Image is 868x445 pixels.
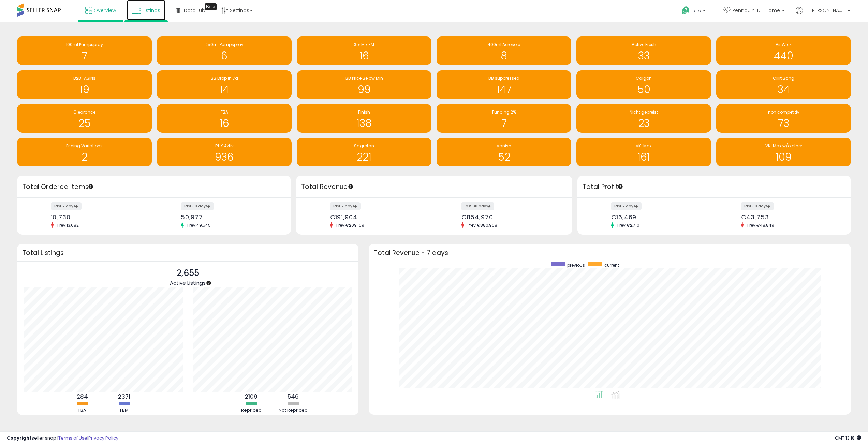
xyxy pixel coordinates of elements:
[62,407,103,414] div: FBA
[614,222,643,228] span: Prev: €2,710
[206,280,212,286] div: Tooltip anchor
[88,435,118,441] a: Privacy Policy
[170,279,206,286] span: Active Listings
[215,143,234,149] span: RHY Aktiv
[330,213,429,221] div: €191,904
[333,222,368,228] span: Prev: €209,169
[17,36,152,65] a: 100ml Pumpspray 7
[567,262,585,268] span: previous
[54,222,82,228] span: Prev: 13,082
[576,138,711,166] a: VK-Max 161
[170,267,206,280] p: 2,655
[66,143,103,149] span: Pricing Variations
[160,50,288,61] h1: 6
[716,70,851,99] a: Cillit Bang 34
[440,84,568,95] h1: 147
[576,104,711,133] a: Nicht gepreist 23
[716,104,851,133] a: non competitiv 73
[440,118,568,129] h1: 7
[348,183,354,190] div: Tooltip anchor
[160,84,288,95] h1: 14
[492,109,516,115] span: Funding 2%
[17,138,152,166] a: Pricing Variations 2
[580,118,708,129] h1: 23
[488,42,520,47] span: 400ml Aerosole
[796,7,850,22] a: Hi [PERSON_NAME]
[297,104,431,133] a: Finish 138
[73,75,95,81] span: B2B_ASINs
[497,143,511,149] span: Vanish
[20,118,148,129] h1: 25
[720,84,848,95] h1: 34
[300,151,428,163] h1: 221
[681,6,690,15] i: Get Help
[66,42,103,47] span: 100ml Pumpspray
[300,118,428,129] h1: 138
[221,109,228,115] span: FBA
[576,36,711,65] a: Active Fresh 33
[636,75,652,81] span: Calgon
[231,407,272,414] div: Repriced
[464,222,501,228] span: Prev: €880,968
[611,202,642,210] label: last 7 days
[720,50,848,61] h1: 440
[288,392,299,401] b: 546
[583,182,846,192] h3: Total Profit
[720,151,848,163] h1: 109
[676,1,712,22] a: Help
[617,183,623,190] div: Tooltip anchor
[51,213,149,221] div: 10,730
[354,42,374,47] span: 3er Mix FM
[143,7,160,14] span: Listings
[205,42,244,47] span: 250ml Pumpspray
[358,109,370,115] span: Finish
[716,138,851,166] a: VK-Max w/o other 109
[488,75,519,81] span: BB suppressed
[765,143,802,149] span: VK-Max w/o other
[181,213,279,221] div: 50,977
[94,7,116,14] span: Overview
[716,36,851,65] a: Air Wick 440
[273,407,314,414] div: Not Repriced
[181,202,214,210] label: last 30 days
[73,109,95,115] span: Clearance
[22,250,353,255] h3: Total Listings
[692,8,701,14] span: Help
[157,36,292,65] a: 250ml Pumpspray 6
[17,70,152,99] a: B2B_ASINs 19
[184,7,205,14] span: DataHub
[157,104,292,133] a: FBA 16
[744,222,778,228] span: Prev: €48,849
[58,435,87,441] a: Terms of Use
[88,183,94,190] div: Tooltip anchor
[630,109,658,115] span: Nicht gepreist
[773,75,794,81] span: Cillit Bang
[184,222,214,228] span: Prev: 49,545
[20,151,148,163] h1: 2
[741,202,774,210] label: last 30 days
[354,143,374,149] span: Sagrotan
[732,7,780,14] span: Pennguin-DE-Home
[297,70,431,99] a: BB Price Below Min 99
[776,42,792,47] span: Air Wick
[157,138,292,166] a: RHY Aktiv 936
[160,151,288,163] h1: 936
[437,36,571,65] a: 400ml Aerosole 8
[20,84,148,95] h1: 19
[437,104,571,133] a: Funding 2% 7
[805,7,845,14] span: Hi [PERSON_NAME]
[741,213,839,221] div: €43,753
[345,75,383,81] span: BB Price Below Min
[301,182,567,192] h3: Total Revenue
[604,262,619,268] span: current
[580,84,708,95] h1: 50
[211,75,238,81] span: BB Drop in 7d
[297,36,431,65] a: 3er Mix FM 16
[104,407,145,414] div: FBM
[205,3,217,10] div: Tooltip anchor
[461,213,560,221] div: €854,970
[245,392,258,401] b: 2109
[7,435,32,441] strong: Copyright
[297,138,431,166] a: Sagrotan 221
[51,202,82,210] label: last 7 days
